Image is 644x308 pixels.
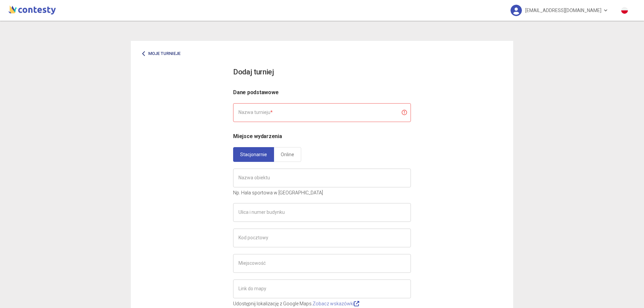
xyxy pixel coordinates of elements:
span: Dane podstawowe [233,89,278,96]
app-title: new-competition.title [233,66,411,78]
a: Zobacz wskazówki [313,301,359,306]
span: [EMAIL_ADDRESS][DOMAIN_NAME] [525,3,601,17]
a: Moje turnieje [138,48,185,60]
a: Stacjonarnie [233,147,274,162]
span: Miejsce wydarzenia [233,133,282,139]
a: Online [274,147,301,162]
p: Udostępnij lokalizację z Google Maps. [233,300,411,307]
p: Np. Hala sportowa w [GEOGRAPHIC_DATA] [233,189,411,196]
h3: Dodaj turniej [233,66,274,78]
